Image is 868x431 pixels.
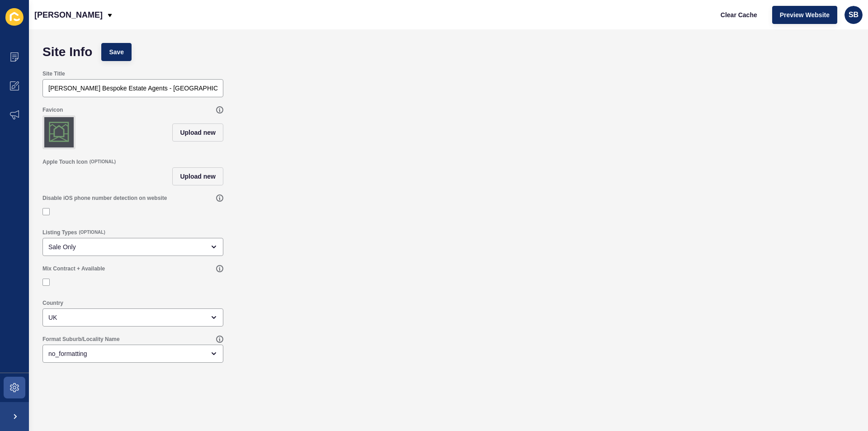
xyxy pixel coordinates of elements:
[42,229,77,236] label: Listing Types
[42,308,223,327] div: open menu
[34,4,103,26] p: [PERSON_NAME]
[849,10,859,19] span: SB
[79,229,105,236] span: (OPTIONAL)
[713,6,765,24] button: Clear Cache
[90,159,116,165] span: (OPTIONAL)
[42,336,120,343] label: Format Suburb/Locality Name
[101,43,132,61] button: Save
[42,70,65,77] label: Site Title
[42,158,88,166] label: Apple Touch Icon
[42,194,167,202] label: Disable iOS phone number detection on website
[42,238,223,256] div: open menu
[772,6,837,24] button: Preview Website
[42,265,105,272] label: Mix Contract + Available
[172,123,223,142] button: Upload new
[780,10,830,19] span: Preview Website
[42,345,223,363] div: open menu
[42,106,63,114] label: Favicon
[42,299,63,307] label: Country
[172,167,223,185] button: Upload new
[42,47,92,57] h1: Site Info
[109,47,124,57] span: Save
[721,10,757,19] span: Clear Cache
[44,117,74,147] img: c0b79d7690d84cb296182b600b199b8a.png
[180,172,216,181] span: Upload new
[180,128,216,137] span: Upload new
